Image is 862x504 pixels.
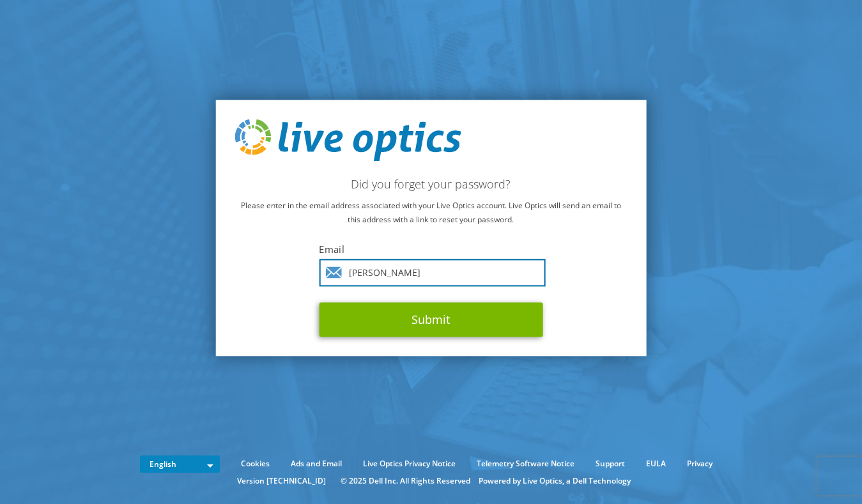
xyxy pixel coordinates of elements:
p: Please enter in the email address associated with your Live Optics account. Live Optics will send... [235,199,627,227]
a: Cookies [231,457,279,471]
label: Email [319,243,543,256]
a: Privacy [677,457,722,471]
a: Telemetry Software Notice [467,457,584,471]
a: Support [586,457,635,471]
a: Ads and Email [281,457,351,471]
img: live_optics_svg.svg [235,119,461,162]
li: Powered by Live Optics, a Dell Technology [479,474,631,488]
a: EULA [636,457,675,471]
li: Version [TECHNICAL_ID] [231,474,333,488]
button: Submit [319,302,543,337]
a: Live Optics Privacy Notice [353,457,465,471]
li: © 2025 Dell Inc. All Rights Reserved [335,474,477,488]
h2: Did you forget your password? [235,177,627,191]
